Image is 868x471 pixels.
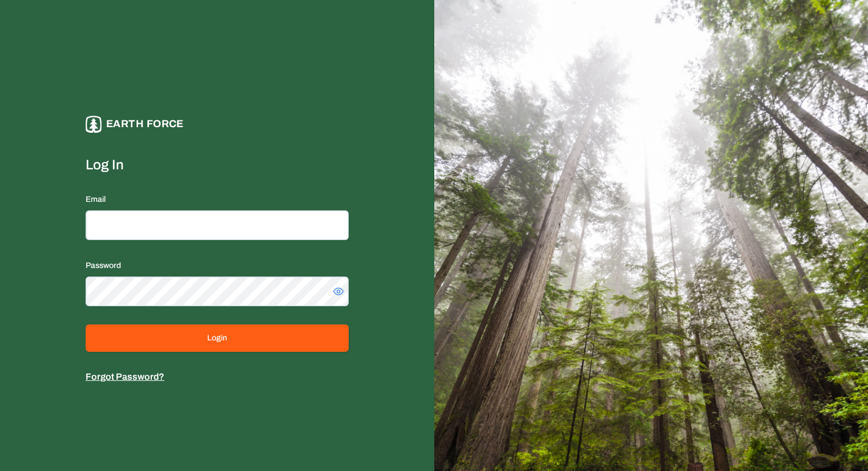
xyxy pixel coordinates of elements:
p: Forgot Password? [86,370,349,384]
button: Login [86,324,349,352]
p: Earth force [106,116,184,132]
label: Password [86,261,121,270]
img: earthforce-logo-white-uG4MPadI.svg [86,116,102,132]
label: Email [86,195,106,204]
label: Log In [86,156,349,174]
